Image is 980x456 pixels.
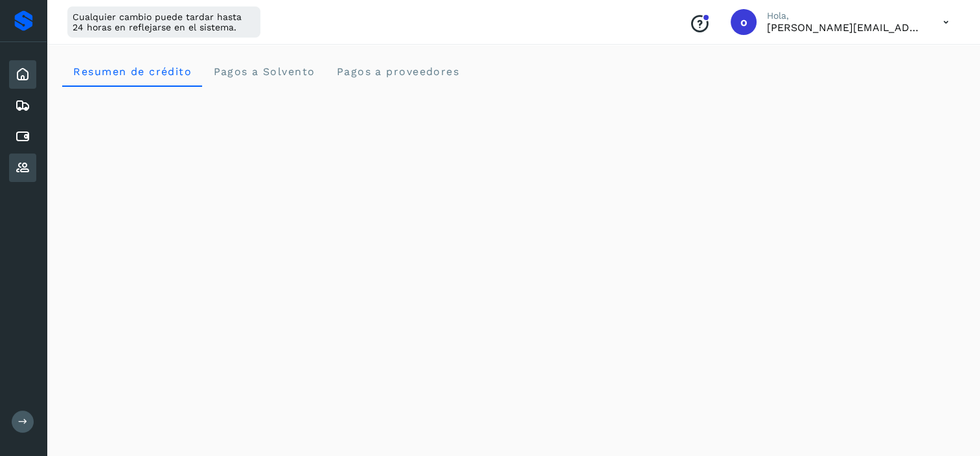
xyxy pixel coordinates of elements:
div: Cualquier cambio puede tardar hasta 24 horas en reflejarse en el sistema. [67,6,260,38]
div: Inicio [9,60,36,89]
span: Pagos a Solvento [212,65,315,78]
span: Pagos a proveedores [336,65,459,78]
div: Embarques [9,91,36,120]
p: obed.perez@clcsolutions.com.mx [767,21,922,34]
span: Resumen de crédito [73,65,192,78]
p: Hola, [767,10,922,21]
div: Proveedores [9,154,36,182]
div: Cuentas por pagar [9,122,36,151]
